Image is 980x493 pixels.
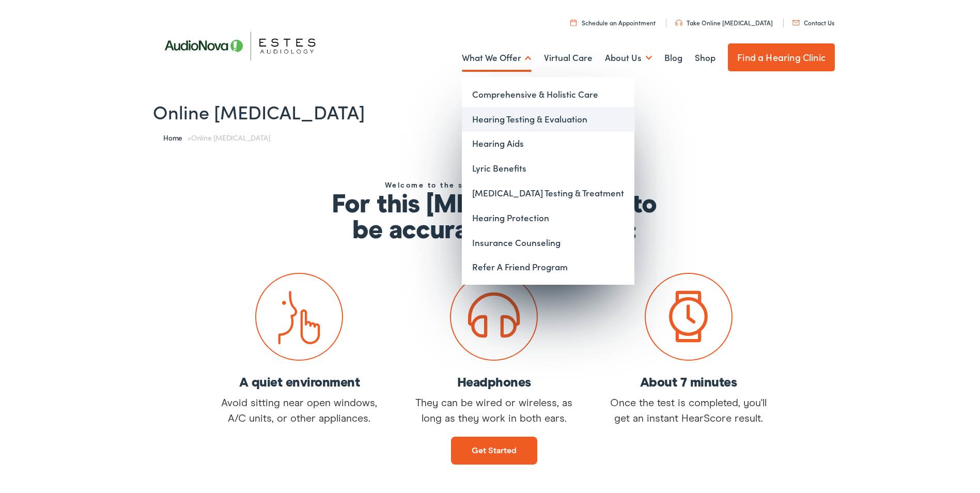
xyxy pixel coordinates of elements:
a: Refer A Friend Program [462,253,634,278]
a: Hearing Aids [462,129,634,154]
a: Blog [664,37,682,75]
p: For this [MEDICAL_DATA] to be accurate, you’ll need: [323,190,664,242]
a: Home [163,130,188,141]
p: They can be wired or wireless, as long as they work in both ears. [409,393,579,424]
a: Find a Hearing Clinic [728,41,835,69]
a: Contact Us [792,16,834,25]
p: Once the test is completed, you'll get an instant HearScore result. [603,393,774,424]
a: Schedule an Appointment [570,16,656,25]
a: Comprehensive & Holistic Care [462,80,634,105]
span: Online [MEDICAL_DATA] [191,130,270,141]
a: Lyric Benefits [462,154,634,179]
a: About Us [605,37,652,75]
a: Hearing Testing & Evaluation [462,105,634,130]
a: Shop [695,37,715,75]
a: Take Online [MEDICAL_DATA] [675,16,773,25]
span: » [163,130,270,141]
img: utility icon [675,18,682,24]
h6: About 7 minutes [603,374,774,387]
a: Hearing Protection [462,204,634,228]
img: utility icon [792,18,800,23]
h6: A quiet environment [214,374,384,387]
h6: Headphones [409,374,579,387]
a: [MEDICAL_DATA] Testing & Treatment [462,179,634,204]
p: Avoid sitting near open windows, A/C units, or other appliances. [214,393,384,424]
img: utility icon [570,17,577,24]
a: Virtual Care [544,37,593,75]
a: What We Offer [462,37,532,75]
a: Get started [451,435,537,463]
h1: Welcome to the self-guided hearing assessment [323,177,664,190]
a: Insurance Counseling [462,228,634,253]
h1: Online [MEDICAL_DATA] [153,98,835,120]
